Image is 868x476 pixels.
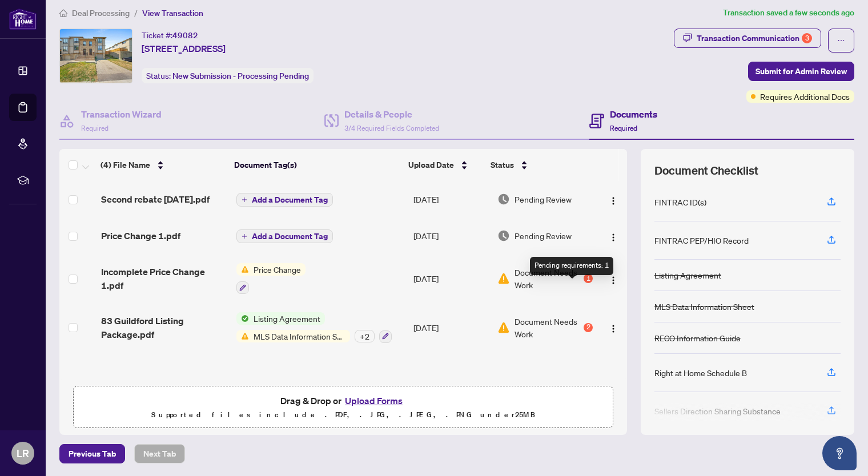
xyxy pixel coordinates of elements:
span: plus [242,197,247,203]
span: Submit for Admin Review [756,62,847,80]
img: Status Icon [236,263,249,276]
img: IMG-W12349209_1.jpg [60,29,132,83]
button: Submit for Admin Review [748,62,854,81]
button: Upload Forms [341,393,406,408]
span: ellipsis [837,37,845,45]
div: Ticket #: [142,29,198,42]
img: Logo [609,233,618,242]
span: Required [81,124,108,132]
button: Logo [604,269,622,288]
span: Price Change 1.pdf [101,229,180,243]
button: Open asap [822,436,857,470]
button: Status IconPrice Change [236,263,306,294]
span: 49082 [172,30,198,41]
span: 3/4 Required Fields Completed [344,124,439,132]
span: home [59,9,67,17]
div: Status: [142,68,314,83]
th: (4) File Name [96,149,230,181]
span: Document Checklist [654,163,758,179]
th: Status [486,149,589,181]
button: Status IconListing AgreementStatus IconMLS Data Information Sheet+2 [236,312,392,343]
h4: Transaction Wizard [81,107,162,121]
div: Listing Agreement [654,269,721,281]
span: Drag & Drop orUpload FormsSupported files include .PDF, .JPG, .JPEG, .PNG under25MB [74,386,613,429]
article: Transaction saved a few seconds ago [723,6,854,19]
button: Logo [604,227,622,245]
button: Logo [604,190,622,208]
div: FINTRAC PEP/HIO Record [654,234,749,247]
td: [DATE] [409,254,493,303]
span: Document Needs Work [515,266,581,291]
img: Status Icon [236,330,249,342]
img: Document Status [497,272,510,285]
span: Listing Agreement [249,312,325,325]
button: Add a Document Tag [236,229,333,243]
div: FINTRAC ID(s) [654,196,706,208]
div: 1 [584,274,593,283]
span: View Transaction [142,8,203,18]
span: Drag & Drop or [280,393,406,408]
div: MLS Data Information Sheet [654,300,754,313]
span: Price Change [249,263,306,276]
div: + 2 [355,330,375,342]
span: Second rebate [DATE].pdf [101,192,210,206]
div: RECO Information Guide [654,332,741,344]
span: MLS Data Information Sheet [249,330,350,342]
span: Incomplete Price Change 1.pdf [101,265,227,292]
span: New Submission - Processing Pending [172,71,309,81]
span: [STREET_ADDRESS] [142,42,226,55]
img: Document Status [497,229,510,242]
span: Add a Document Tag [252,196,328,204]
span: Required [610,124,637,132]
button: Add a Document Tag [236,192,333,207]
span: plus [242,233,247,239]
span: Deal Processing [72,8,130,18]
button: Previous Tab [59,444,125,463]
button: Next Tab [134,444,185,463]
span: LR [17,445,29,461]
span: Document Needs Work [515,315,581,340]
th: Document Tag(s) [230,149,404,181]
li: / [134,6,138,19]
img: Logo [609,276,618,285]
img: Document Status [497,193,510,205]
th: Upload Date [404,149,486,181]
div: Transaction Communication [697,29,812,47]
img: Logo [609,196,618,205]
span: Status [491,159,514,171]
div: Right at Home Schedule B [654,366,747,379]
span: Upload Date [408,159,454,171]
button: Transaction Communication3 [674,29,821,48]
td: [DATE] [409,217,493,254]
h4: Details & People [344,107,439,121]
button: Logo [604,318,622,337]
span: Add a Document Tag [252,232,328,240]
span: 83 Guildford Listing Package.pdf [101,314,227,341]
img: Logo [609,324,618,333]
h4: Documents [610,107,657,121]
button: Add a Document Tag [236,229,333,244]
img: Status Icon [236,312,249,325]
span: Previous Tab [69,445,116,463]
img: Document Status [497,321,510,334]
td: [DATE] [409,181,493,217]
img: logo [9,9,37,30]
td: [DATE] [409,303,493,352]
div: Pending requirements: 1 [530,257,613,275]
div: 3 [802,33,812,43]
span: Pending Review [515,229,572,242]
p: Supported files include .PDF, .JPG, .JPEG, .PNG under 25 MB [81,408,606,422]
span: Pending Review [515,193,572,205]
span: (4) File Name [101,159,150,171]
button: Add a Document Tag [236,193,333,207]
div: 2 [584,323,593,332]
span: Requires Additional Docs [760,90,850,103]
